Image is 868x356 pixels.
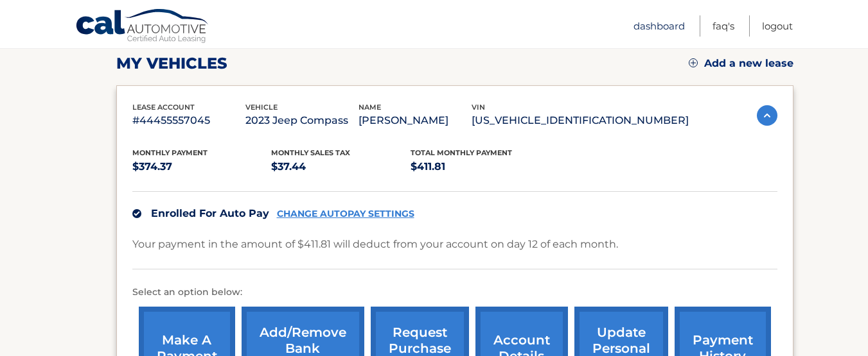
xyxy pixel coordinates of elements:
img: add.svg [689,58,698,67]
a: Dashboard [633,15,685,37]
p: #44455557045 [132,112,245,130]
p: Your payment in the amount of $411.81 will deduct from your account on day 12 of each month. [132,235,618,253]
p: 2023 Jeep Compass [245,112,359,130]
a: Logout [762,15,793,37]
p: $374.37 [132,158,272,176]
span: lease account [132,103,195,112]
span: Monthly sales Tax [271,148,350,157]
img: check.svg [132,209,141,218]
p: [US_VEHICLE_IDENTIFICATION_NUMBER] [472,112,689,130]
span: vehicle [245,103,278,112]
a: Cal Automotive [75,8,210,46]
a: CHANGE AUTOPAY SETTINGS [277,208,414,219]
span: Total Monthly Payment [411,148,512,157]
span: Monthly Payment [132,148,208,157]
span: vin [472,103,485,112]
img: accordion-active.svg [757,105,777,126]
span: name [359,103,381,112]
p: [PERSON_NAME] [359,112,472,130]
a: Add a new lease [689,57,793,70]
p: Select an option below: [132,285,777,300]
span: Enrolled For Auto Pay [151,207,269,219]
p: $37.44 [271,158,411,176]
a: FAQ's [713,15,734,37]
h2: my vehicles [116,54,227,73]
p: $411.81 [411,158,550,176]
